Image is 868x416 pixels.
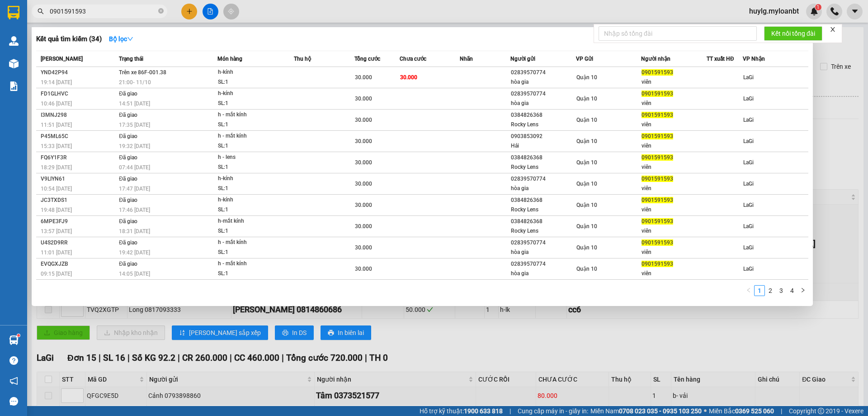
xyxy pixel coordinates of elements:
[576,181,597,187] span: Quận 10
[9,335,19,345] img: warehouse-icon
[764,26,822,41] button: Kết nối tổng đài
[119,261,137,267] span: Đã giao
[9,81,19,91] img: solution-icon
[355,159,372,166] span: 30.000
[218,216,286,226] div: h-mắt kính
[642,112,673,118] span: 0901591593
[743,138,754,144] span: LaGi
[743,223,754,230] span: LaGi
[511,259,576,269] div: 02839570774
[119,122,150,128] span: 17:35 [DATE]
[119,249,150,256] span: 19:42 [DATE]
[41,132,116,141] div: P45ML65C
[576,96,597,102] span: Quận 10
[158,8,164,14] span: close-circle
[218,110,286,120] div: h - mắt kính
[17,334,20,337] sup: 1
[642,77,706,87] div: viên
[765,286,775,296] a: 2
[511,196,576,205] div: 0384826368
[576,159,597,166] span: Quận 10
[119,91,137,97] span: Đã giao
[119,197,137,203] span: Đã giao
[746,287,751,293] span: left
[41,143,72,149] span: 15:33 [DATE]
[218,163,286,172] div: SL: 1
[511,217,576,226] div: 0384826368
[511,77,576,87] div: hòa gia
[743,117,754,123] span: LaGi
[9,59,19,68] img: warehouse-icon
[41,110,116,120] div: I3MNJ298
[642,176,673,182] span: 0901591593
[787,286,797,296] a: 4
[743,159,754,166] span: LaGi
[355,181,372,187] span: 30.000
[355,117,372,123] span: 30.000
[510,56,535,62] span: Người gửi
[9,377,18,385] span: notification
[41,122,72,128] span: 11:51 [DATE]
[41,79,72,86] span: 19:14 [DATE]
[743,285,754,296] button: left
[743,96,754,102] span: LaGi
[41,89,116,99] div: FD1GLHVC
[511,110,576,120] div: 0384826368
[41,249,72,256] span: 11:01 [DATE]
[218,248,286,258] div: SL: 1
[217,56,242,62] span: Món hàng
[765,285,776,296] li: 2
[119,218,137,225] span: Đã giao
[218,141,286,151] div: SL: 1
[119,176,137,182] span: Đã giao
[218,269,286,279] div: SL: 1
[127,36,133,42] span: down
[511,248,576,257] div: hòa gia
[460,56,473,62] span: Nhãn
[218,184,286,194] div: SL: 1
[119,79,151,86] span: 21:00 - 11/10
[743,244,754,251] span: LaGi
[41,153,116,163] div: FQ6Y1F3R
[119,143,150,149] span: 19:32 [DATE]
[41,238,116,248] div: U4S2D9RR
[787,285,797,296] li: 4
[511,99,576,108] div: hòa gia
[119,239,137,246] span: Đã giao
[355,244,372,251] span: 30.000
[294,56,311,62] span: Thu hộ
[218,205,286,215] div: SL: 1
[642,248,706,257] div: viên
[642,163,706,172] div: viên
[102,32,141,46] button: Bộ lọcdown
[41,228,72,234] span: 13:57 [DATE]
[8,6,19,19] img: logo-vxr
[642,69,673,76] span: 0901591593
[119,271,150,277] span: 14:05 [DATE]
[119,133,137,139] span: Đã giao
[41,217,116,226] div: 6MPE3FJ9
[642,261,673,267] span: 0901591593
[642,184,706,193] div: viên
[830,26,836,33] span: close
[400,56,426,62] span: Chưa cước
[511,184,576,193] div: hòa gia
[771,29,815,38] span: Kết nối tổng đài
[41,68,116,77] div: YND42P94
[576,74,597,81] span: Quận 10
[218,238,286,248] div: h - mắt kính
[218,195,286,205] div: h-kính
[642,269,706,278] div: viên
[218,120,286,130] div: SL: 1
[41,186,72,192] span: 10:54 [DATE]
[41,271,72,277] span: 09:15 [DATE]
[400,74,417,81] span: 30.000
[743,74,754,81] span: LaGi
[9,36,19,46] img: warehouse-icon
[743,56,765,62] span: VP Nhận
[119,112,137,118] span: Đã giao
[41,207,72,213] span: 19:48 [DATE]
[642,197,673,203] span: 0901591593
[511,163,576,172] div: Rocky Lens
[119,207,150,213] span: 17:46 [DATE]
